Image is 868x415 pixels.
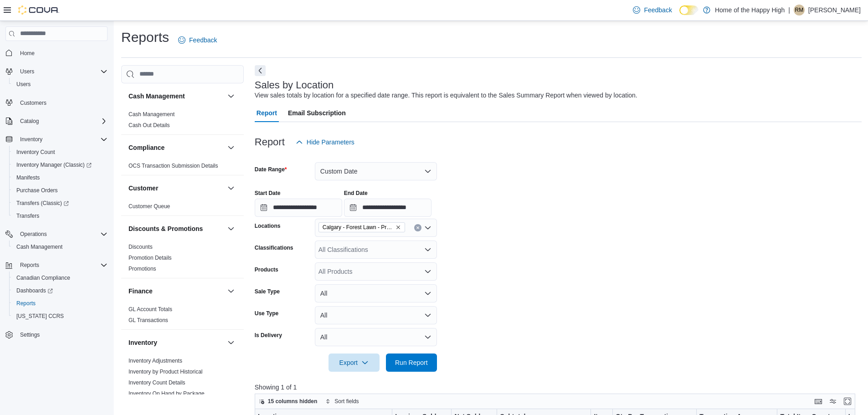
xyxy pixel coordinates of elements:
span: Reports [20,261,39,269]
button: Users [2,65,111,78]
label: Products [255,266,278,273]
a: Promotions [128,266,156,272]
div: Finance [121,304,244,329]
span: Customers [16,97,108,108]
button: Open list of options [424,246,431,253]
a: Inventory Count Details [128,379,185,386]
span: Inventory by Product Historical [128,368,203,375]
a: Cash Management [128,111,175,118]
nav: Complex example [5,43,108,365]
button: Manifests [9,171,111,184]
button: Inventory [226,337,236,348]
button: Customer [226,183,236,194]
button: Home [2,46,111,60]
button: Compliance [226,142,236,153]
span: Catalog [16,116,108,127]
div: Discounts & Promotions [121,241,244,278]
button: [US_STATE] CCRS [9,310,111,323]
label: Date Range [255,166,287,173]
button: Inventory Count [9,146,111,159]
div: Cash Management [121,109,244,134]
span: 15 columns hidden [268,398,318,405]
button: Open list of options [424,224,431,231]
button: Settings [2,328,111,341]
button: Discounts & Promotions [226,223,236,234]
a: Users [13,79,34,90]
span: Users [20,68,34,75]
button: All [315,306,437,324]
p: Showing 1 of 1 [255,383,862,392]
h3: Cash Management [128,92,185,101]
button: Sort fields [322,396,362,407]
span: Users [16,81,31,88]
a: Feedback [175,31,221,49]
button: Reports [9,297,111,310]
button: Display options [827,396,838,407]
span: Customer Queue [128,203,170,210]
button: Catalog [2,115,111,128]
button: All [315,328,437,346]
span: Transfers (Classic) [13,198,108,209]
label: Start Date [255,190,281,197]
span: Canadian Compliance [16,274,70,282]
button: Finance [128,287,224,296]
a: Manifests [13,172,43,183]
button: Compliance [128,143,224,152]
div: Rebecca MacNeill [794,5,805,15]
span: Operations [16,229,108,240]
button: Operations [2,228,111,241]
span: Export [334,354,374,372]
a: Discounts [128,244,153,250]
span: Inventory [20,136,42,143]
a: Reports [13,298,39,309]
button: Operations [16,229,51,240]
button: Remove Calgary - Forest Lawn - Prairie Records from selection in this group [395,225,401,230]
span: Home [16,47,108,59]
a: Dashboards [13,285,56,296]
span: Calgary - Forest Lawn - Prairie Records [318,222,405,232]
span: Reports [16,300,36,307]
button: Reports [2,259,111,272]
span: Inventory Adjustments [128,357,182,364]
span: Feedback [189,36,217,45]
span: Promotion Details [128,254,172,261]
button: Reports [16,260,43,271]
p: | [788,5,790,15]
button: 15 columns hidden [255,396,321,407]
h3: Report [255,137,285,148]
span: Transfers (Classic) [16,200,69,207]
span: Inventory Manager (Classic) [16,161,92,169]
button: Open list of options [424,268,431,275]
span: Report [257,104,277,122]
button: Cash Management [226,91,236,102]
label: Sale Type [255,288,280,295]
span: Inventory [16,134,108,145]
span: Run Report [395,358,428,367]
button: Custom Date [315,162,437,180]
input: Press the down key to open a popover containing a calendar. [344,199,431,217]
a: OCS Transaction Submission Details [128,163,218,169]
span: Discounts [128,243,153,251]
span: OCS Transaction Submission Details [128,162,218,169]
h3: Inventory [128,338,157,347]
div: Compliance [121,160,244,175]
a: Inventory On Hand by Package [128,390,205,397]
span: Dark Mode [679,15,680,15]
span: Cash Management [13,241,108,252]
a: [US_STATE] CCRS [13,311,67,322]
span: [US_STATE] CCRS [16,313,64,320]
a: Cash Management [13,241,66,252]
span: Reports [16,260,108,271]
span: GL Transactions [128,317,168,324]
label: Classifications [255,244,293,251]
span: Manifests [16,174,40,181]
button: Transfers [9,210,111,222]
button: Hide Parameters [292,133,358,151]
label: Is Delivery [255,332,282,339]
button: Clear input [414,224,421,231]
button: Inventory [2,133,111,146]
button: Cash Management [128,92,224,101]
button: Catalog [16,116,42,127]
button: Cash Management [9,241,111,253]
